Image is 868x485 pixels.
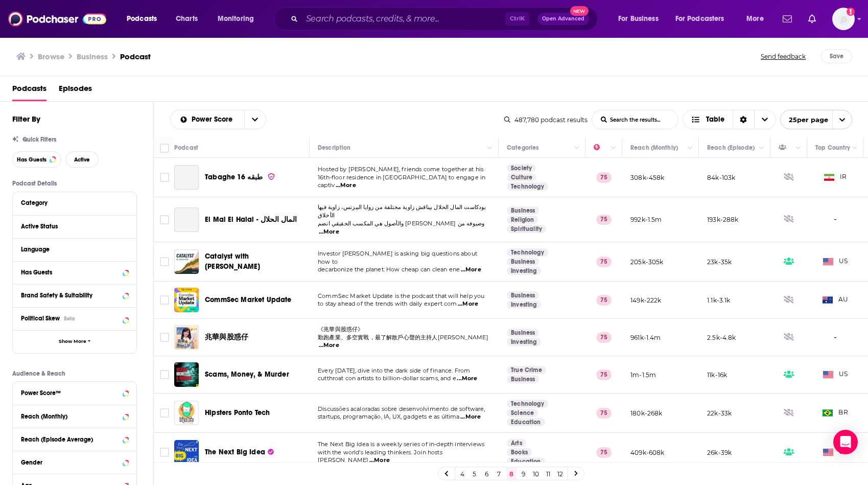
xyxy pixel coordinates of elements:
p: 26k-39k [707,448,732,457]
div: Categories [507,142,538,154]
a: Technology [507,400,548,408]
p: 992k-1.5m [630,215,662,224]
p: 1.1k-3.1k [707,296,731,305]
p: 308k-458k [630,173,665,182]
p: 75 [596,172,612,182]
a: Society [507,164,536,172]
p: Audience & Reach [12,370,137,377]
a: Business [507,206,539,215]
span: 25 per page [781,112,828,128]
button: Column Actions [571,142,583,154]
div: Reach (Monthly) [21,413,120,420]
span: Table [706,116,724,123]
span: ...More [319,341,339,350]
p: 75 [596,408,612,418]
span: Power Score [192,116,236,123]
a: 兆華與股惑仔 [205,332,248,342]
p: 193k-288k [707,215,739,224]
span: US [823,447,848,457]
span: Active [74,157,90,163]
span: والأصول هي المكسب الحقيقي انضم [PERSON_NAME] وضيوفه من [318,220,484,227]
p: 75 [596,257,612,267]
span: Toggle select row [160,370,169,379]
span: Charts [176,12,198,26]
div: Gender [21,459,120,466]
div: Has Guests [21,269,120,276]
a: Scams, Money, & Murder [174,362,199,387]
a: Technology [507,182,548,191]
p: 75 [596,215,612,225]
button: Active Status [21,220,128,233]
button: Open AdvancedNew [537,13,589,25]
a: The Next Big Idea [205,447,274,457]
p: 75 [596,332,612,342]
span: AU [823,295,849,305]
span: Toggle select row [160,333,169,342]
div: Search podcasts, credits, & more... [284,7,607,31]
div: 487,780 podcast results [504,116,588,124]
span: ...More [460,413,481,421]
button: Column Actions [484,142,496,154]
p: 75 [596,369,612,380]
span: with the world’s leading thinkers. Join hosts [PERSON_NAME] [318,449,442,464]
a: 5 [470,468,480,480]
img: The Next Big Idea [174,440,199,465]
span: 《兆華與股惑仔》 [318,326,363,333]
a: 兆華與股惑仔 [174,325,199,350]
button: open menu [244,110,266,129]
div: Reach (Episode) [707,142,755,154]
a: 11 [543,468,553,480]
a: CommSec Market Update [205,295,292,305]
a: Catalyst with Shayle Kann [174,249,199,274]
span: Monitoring [218,12,254,26]
div: Reach (Monthly) [630,142,678,154]
a: Business [507,375,539,383]
h3: Podcast [120,52,151,61]
div: Open Intercom Messenger [833,430,858,454]
a: Education [507,457,545,466]
img: CommSec Market Update [174,288,199,312]
span: Toggle select row [160,295,169,305]
span: Hipsters Ponto Tech [205,408,270,417]
span: CommSec Market Update [205,295,292,304]
span: Investor [PERSON_NAME] is asking big questions about how to [318,250,477,265]
p: 23k-35k [707,258,732,266]
span: Toggle select row [160,448,169,457]
button: Column Actions [756,142,768,154]
span: Hosted by [PERSON_NAME], friends come together at his [318,166,483,173]
a: Education [507,418,545,426]
button: open menu [611,11,671,27]
img: Hipsters Ponto Tech [174,401,199,425]
a: Show notifications dropdown [804,10,820,28]
span: ...More [369,456,390,465]
button: Gender [21,455,128,468]
span: Toggle select row [160,257,169,266]
button: Reach (Episode Average) [21,432,128,445]
button: Power Score™ [21,386,128,399]
a: Religion [507,216,538,224]
a: 8 [506,468,517,480]
a: Investing [507,301,541,309]
span: Ctrl K [505,12,529,26]
span: The Next Big Idea is a weekly series of in-depth interviews [318,441,484,448]
span: to stay ahead of the trends with daily expert com [318,300,457,307]
button: open menu [171,116,244,123]
span: ...More [458,300,478,308]
button: Column Actions [684,142,696,154]
a: Arts [507,439,526,447]
h2: Choose View [683,110,776,129]
a: Business [507,291,539,299]
a: True Crime [507,366,546,374]
span: New [570,6,589,16]
a: Science [507,409,538,417]
a: Investing [507,338,541,346]
span: US [823,257,848,267]
span: Episodes [59,80,92,101]
button: open menu [669,11,739,27]
button: Brand Safety & Suitability [21,289,128,302]
button: Reach (Monthly) [21,409,128,422]
button: open menu [210,11,267,27]
div: Brand Safety & Suitability [21,292,120,299]
a: Scams, Money, & Murder [205,369,289,380]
